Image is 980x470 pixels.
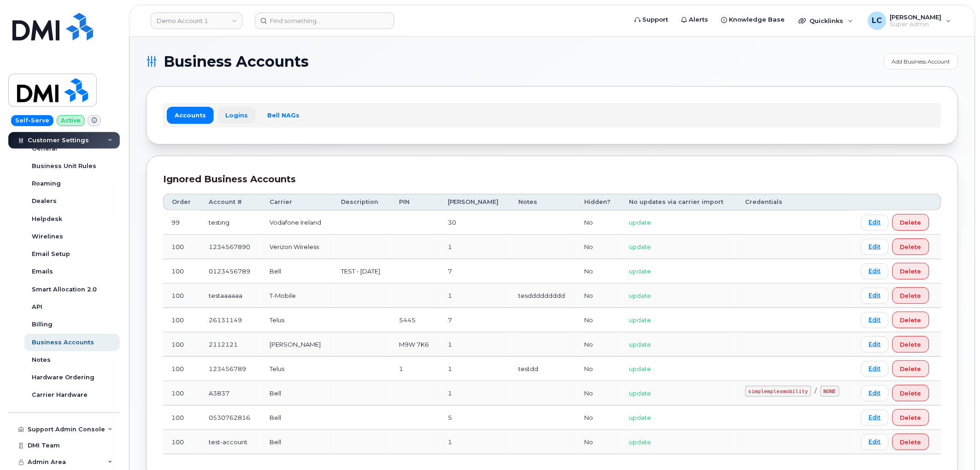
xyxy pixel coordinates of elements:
td: No [576,235,621,259]
button: Delete [892,214,929,231]
td: 30 [440,210,511,235]
span: Delete [900,291,921,300]
a: Edit [861,215,889,231]
span: Delete [900,413,921,422]
button: Delete [892,336,929,353]
td: 123456789 [201,357,262,381]
a: Logins [217,107,256,123]
span: Business Accounts [164,55,309,69]
td: 100 [163,430,201,454]
td: 100 [163,381,201,406]
td: No [576,259,621,284]
td: A3837 [201,381,262,406]
td: 100 [163,406,201,430]
td: Telus [261,357,333,381]
span: Delete [900,365,921,373]
span: Delete [900,340,921,349]
code: NONE [821,386,839,397]
td: 1 [391,357,440,381]
td: Telus [261,308,333,332]
span: update [629,267,651,275]
a: Edit [861,410,889,426]
td: 5445 [391,308,440,332]
td: 100 [163,259,201,284]
span: update [629,243,651,250]
td: 100 [163,332,201,357]
button: Delete [892,385,929,401]
td: No [576,406,621,430]
span: Delete [900,438,921,447]
td: No [576,381,621,406]
th: Order [163,194,201,210]
td: Bell [261,430,333,454]
td: 100 [163,235,201,259]
a: Edit [861,288,889,304]
button: Delete [892,238,929,255]
td: test-account [201,430,262,454]
span: / [815,387,817,395]
td: 26131149 [201,308,262,332]
th: [PERSON_NAME] [440,194,511,210]
td: 100 [163,308,201,332]
td: No [576,284,621,308]
td: Bell [261,406,333,430]
a: Edit [861,361,889,377]
td: 99 [163,210,201,235]
span: Delete [900,243,921,251]
td: Bell [261,259,333,284]
span: Delete [900,389,921,398]
td: No [576,430,621,454]
a: Edit [861,263,889,279]
td: 5 [440,406,511,430]
span: Delete [900,218,921,227]
td: M9W 7K6 [391,332,440,357]
td: TEST - [DATE] [333,259,391,284]
th: Notes [510,194,576,210]
td: 7 [440,308,511,332]
span: Delete [900,316,921,325]
td: No [576,357,621,381]
a: Edit [861,434,889,450]
td: 1 [440,332,511,357]
a: Bell NAGs [259,107,307,123]
button: Delete [892,312,929,328]
a: Edit [861,239,889,255]
code: simplemplexmobility [745,386,811,397]
span: update [629,438,651,446]
button: Delete [892,263,929,279]
button: Delete [892,360,929,377]
span: update [629,365,651,372]
td: No [576,210,621,235]
th: No updates via carrier import [621,194,737,210]
td: testaaaaaa [201,284,262,308]
a: Edit [861,337,889,353]
td: Vodafone Ireland [261,210,333,235]
td: Verizon Wireless [261,235,333,259]
span: Delete [900,267,921,276]
td: testing [201,210,262,235]
td: 100 [163,284,201,308]
td: 7 [440,259,511,284]
td: No [576,332,621,357]
a: Edit [861,385,889,401]
button: Delete [892,287,929,304]
button: Delete [892,409,929,426]
th: Carrier [261,194,333,210]
td: 1234567890 [201,235,262,259]
th: Account # [201,194,262,210]
td: 2112121 [201,332,262,357]
td: 1 [440,357,511,381]
td: [PERSON_NAME] [261,332,333,357]
th: PIN [391,194,440,210]
td: 0123456789 [201,259,262,284]
td: tesddddddddd [510,284,576,308]
th: Credentials [737,194,853,210]
span: update [629,219,651,226]
a: Edit [861,312,889,328]
td: 0530762816 [201,406,262,430]
span: update [629,316,651,324]
span: update [629,341,651,348]
th: Hidden? [576,194,621,210]
td: 1 [440,235,511,259]
a: Accounts [167,107,214,123]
